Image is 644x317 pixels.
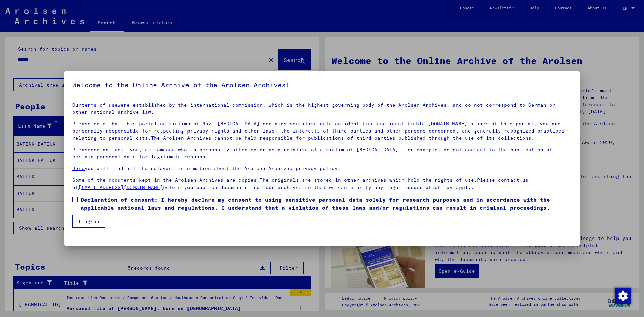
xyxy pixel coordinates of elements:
p: Please if you, as someone who is personally affected or as a relative of a victim of [MEDICAL_DAT... [72,146,572,160]
p: you will find all the relevant information about the Arolsen Archives privacy policy. [72,165,572,172]
span: Declaration of consent: I hereby declare my consent to using sensitive personal data solely for r... [80,196,572,212]
p: Some of the documents kept in the Arolsen Archives are copies.The originals are stored in other a... [72,177,572,191]
h5: Welcome to the Online Archive of the Arolsen Archives! [72,80,572,90]
a: Here [72,165,85,171]
a: [EMAIL_ADDRESS][DOMAIN_NAME] [78,184,163,190]
div: Change consent [614,287,631,304]
p: Our were established by the international commission, which is the highest governing body of the ... [72,102,572,116]
a: terms of use [82,102,118,108]
button: I agree [72,215,105,228]
a: contact us [91,147,121,153]
img: Change consent [615,288,631,304]
p: Please note that this portal on victims of Nazi [MEDICAL_DATA] contains sensitive data on identif... [72,120,572,142]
